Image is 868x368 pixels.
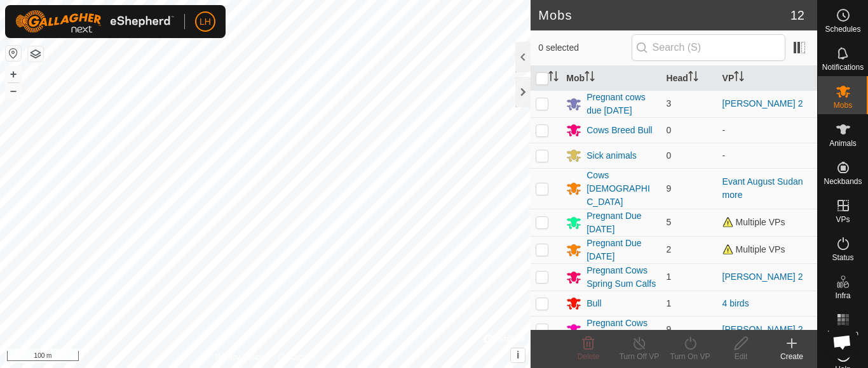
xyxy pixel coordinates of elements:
span: Heatmap [827,330,858,338]
span: 0 [667,150,672,161]
div: Pregnant cows due [DATE] [587,91,656,117]
a: [PERSON_NAME] 2 [722,98,803,108]
p-sorticon: Activate to sort [688,73,698,83]
span: Animals [829,140,857,147]
button: i [511,348,525,362]
span: VPs [836,216,850,223]
span: 2 [667,244,672,254]
a: 4 birds [722,298,749,308]
p-sorticon: Activate to sort [734,73,744,83]
div: Cows [DEMOGRAPHIC_DATA] [587,169,656,209]
span: Schedules [825,25,860,33]
img: Gallagher Logo [15,10,174,33]
span: 0 [667,125,672,135]
span: Multiple VPs [722,217,785,227]
div: Sick animals [587,149,637,162]
span: i [517,350,519,360]
th: VP [717,66,817,91]
div: Pregnant Cows Fall Calvers [587,317,656,343]
div: Edit [715,351,766,362]
div: Pregnant Due [DATE] [587,209,656,236]
p-sorticon: Activate to sort [548,73,559,83]
span: 9 [667,324,672,334]
span: 0 selected [538,41,631,55]
div: Pregnant Due [DATE] [587,237,656,263]
input: Search (S) [632,34,785,61]
button: Map Layers [28,46,43,62]
div: Create [766,351,817,362]
span: Mobs [834,102,852,109]
h2: Mobs [538,8,790,23]
button: – [6,83,21,98]
span: Delete [578,352,600,361]
span: Infra [835,292,850,299]
button: Reset Map [6,46,21,61]
div: Open chat [825,325,859,359]
a: Privacy Policy [215,352,263,363]
div: Turn Off VP [614,351,665,362]
span: 12 [790,6,804,25]
p-sorticon: Activate to sort [585,73,595,83]
span: 9 [667,183,672,194]
div: Turn On VP [665,351,715,362]
span: 5 [667,217,672,227]
button: + [6,67,21,82]
a: [PERSON_NAME] 2 [722,324,803,334]
div: Bull [587,297,601,310]
a: [PERSON_NAME] 2 [722,272,803,282]
span: Notifications [822,63,864,71]
th: Mob [561,66,661,91]
a: Evant August Sudan more [722,176,803,200]
div: Cows Breed Bull [587,124,653,137]
span: Neckbands [824,178,862,185]
span: Multiple VPs [722,244,785,254]
td: - [717,117,817,143]
span: LH [200,15,211,29]
th: Head [661,66,717,91]
span: 3 [667,98,672,108]
span: 1 [667,272,672,282]
td: - [717,143,817,168]
a: Contact Us [278,352,315,363]
div: Pregnant Cows Spring Sum Calfs [587,264,656,291]
span: Status [832,254,853,261]
span: 1 [667,298,672,308]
